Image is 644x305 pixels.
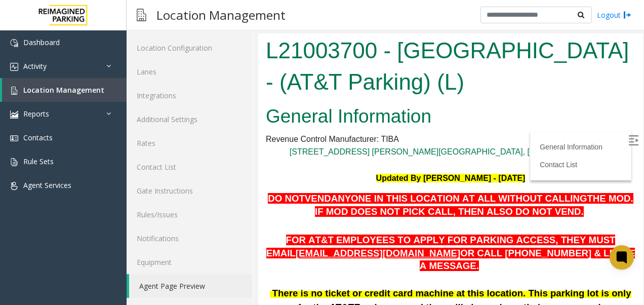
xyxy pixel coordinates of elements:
span: and they will always have their access card. [148,269,345,279]
a: Rates [127,131,253,155]
span: Rule Sets [23,157,54,166]
span: . IF MOD DOES NOT PICK CALL, THEN ALSO DO NOT VEND. [57,160,375,183]
a: [STREET_ADDRESS] [PERSON_NAME][GEOGRAPHIC_DATA], [GEOGRAPHIC_DATA] [31,114,353,123]
span: There is no ticket or credit card machine at this location. This parking lot is only for the AT&T [14,254,373,279]
span: Location Management [23,85,104,95]
a: Agent Page Preview [129,274,253,298]
a: General Information [281,109,344,118]
img: Open/Close Sidebar Menu [370,102,380,112]
a: Location Management [2,78,127,102]
span: Employees, [96,269,148,279]
a: Integrations [127,84,253,107]
a: Gate Instructions [127,179,253,203]
b: Updated By [PERSON_NAME] - [DATE] [118,140,267,149]
img: 'icon' [10,158,18,166]
h1: L21003700 - [GEOGRAPHIC_DATA] - (AT&T Parking) (L) [8,2,377,64]
span: Revenue Control Manufacturer: TIBA [8,101,141,110]
span: FOR AT&T EMPLOYEES TO APPLY FOR PARKING ACCESS, THEY MUST EMAIL [8,201,357,225]
a: Additional Settings [127,107,253,131]
span: THE MOD [329,160,372,170]
h3: Location Management [151,3,291,27]
a: Logout [597,10,631,20]
img: 'icon' [10,110,18,119]
img: 'icon' [10,39,18,47]
img: 'icon' [10,63,18,71]
img: pageIcon [137,3,146,27]
img: logout [623,10,631,20]
img: 'icon' [10,182,18,190]
span: DO NOT [10,160,47,170]
span: Agent Services [23,180,71,190]
a: Notifications [127,226,253,250]
a: Lanes [127,60,253,84]
span: Activity [23,61,47,71]
span: Dashboard [23,37,60,47]
span: Reports [23,109,49,119]
span: Contacts [23,133,53,142]
span: VEND [47,160,73,170]
img: 'icon' [10,134,18,142]
img: 'icon' [10,87,18,95]
a: Equipment [127,250,253,274]
span: ANYONE IN THIS LOCATION AT ALL WITHOUT CALLING [73,160,329,170]
h2: General Information [8,70,377,96]
span: [EMAIL_ADDRESS][DOMAIN_NAME] [37,214,202,225]
a: Contact List [127,155,253,179]
a: Contact List [281,127,319,135]
span: OR CALL [PHONE_NUMBER] & LEAVE A MESSAGE. [162,214,377,238]
a: Location Configuration [127,36,253,60]
a: Rules/Issues [127,203,253,226]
